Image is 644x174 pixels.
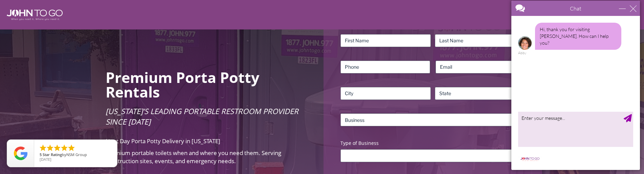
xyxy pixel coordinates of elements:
span: [US_STATE]’s Leading Portable Restroom Provider Since [DATE] [106,106,298,127]
input: State [435,87,525,100]
input: First Name [340,34,431,47]
input: Last Name [435,34,525,47]
input: Phone [340,61,430,73]
input: City [340,87,431,100]
img: John To Go [7,9,63,20]
span: Premium portable toilets when and where you need them. Serving construction sites, events, and em... [106,149,281,165]
label: Type of Business [340,140,525,147]
span: Next Day Porta Potty Delivery in [US_STATE] [106,137,220,145]
input: Email [436,61,525,73]
h2: Premium Porta Potty Rentals [106,70,314,99]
